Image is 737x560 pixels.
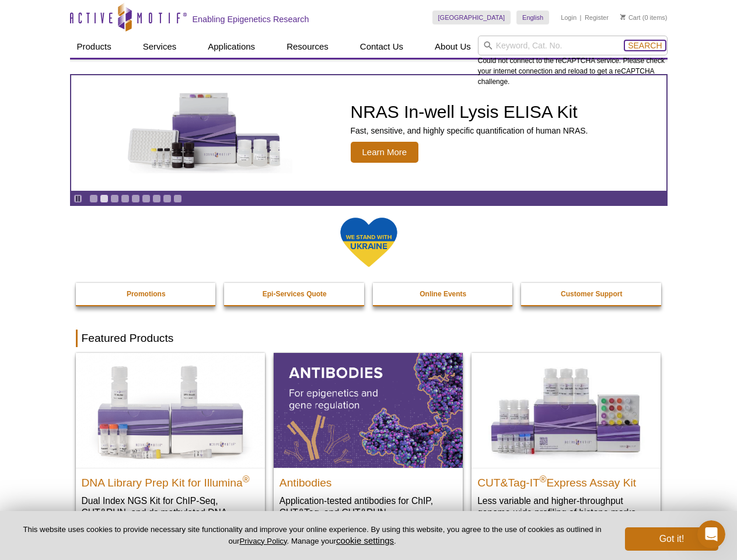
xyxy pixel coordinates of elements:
a: Login [561,13,577,22]
a: Go to slide 2 [100,194,109,203]
a: Contact Us [353,36,410,58]
a: [GEOGRAPHIC_DATA] [432,10,511,24]
img: DNA Library Prep Kit for Illumina [76,353,265,467]
button: Search [624,40,665,51]
a: Go to slide 6 [142,194,151,203]
h2: CUT&Tag-IT Express Assay Kit [477,471,655,489]
p: Less variable and higher-throughput genome-wide profiling of histone marks​. [477,495,655,519]
a: About Us [428,36,478,58]
h2: DNA Library Prep Kit for Illumina [82,471,259,489]
a: Products [70,36,118,58]
p: Fast, sensitive, and highly specific quantification of human NRAS. [351,125,588,136]
a: Go to slide 9 [173,194,182,203]
a: CUT&Tag-IT® Express Assay Kit CUT&Tag-IT®Express Assay Kit Less variable and higher-throughput ge... [471,353,661,530]
a: Promotions [76,283,217,305]
span: Learn More [351,142,419,163]
a: Resources [280,36,336,58]
img: CUT&Tag-IT® Express Assay Kit [471,353,661,467]
a: Applications [201,36,262,58]
a: Online Events [373,283,514,305]
a: Services [136,36,184,58]
img: All Antibodies [274,353,463,467]
input: Keyword, Cat. No. [478,36,668,55]
a: Cart [620,13,641,22]
sup: ® [243,474,250,484]
h2: Featured Products [76,330,662,347]
h2: Enabling Epigenetics Research [193,14,309,24]
a: Epi-Services Quote [224,283,365,305]
a: Go to slide 1 [89,194,98,203]
sup: ® [540,474,547,484]
a: Go to slide 7 [152,194,161,203]
a: English [516,10,549,24]
a: All Antibodies Antibodies Application-tested antibodies for ChIP, CUT&Tag, and CUT&RUN. [274,353,463,530]
li: (0 items) [620,10,668,24]
a: Go to slide 8 [163,194,172,203]
a: Privacy Policy [239,537,287,545]
a: DNA Library Prep Kit for Illumina DNA Library Prep Kit for Illumina® Dual Index NGS Kit for ChIP-... [76,353,265,541]
a: Register [585,13,609,22]
button: Got it! [625,527,718,551]
p: Application-tested antibodies for ChIP, CUT&Tag, and CUT&RUN. [280,495,457,519]
a: NRAS In-well Lysis ELISA Kit NRAS In-well Lysis ELISA Kit Fast, sensitive, and highly specific qu... [71,75,666,191]
span: Search [628,41,662,50]
a: Toggle autoplay [74,194,82,203]
a: Go to slide 4 [121,194,130,203]
p: Dual Index NGS Kit for ChIP-Seq, CUT&RUN, and ds methylated DNA assays. [82,495,259,530]
h2: Antibodies [280,471,457,489]
li: | [580,10,582,24]
strong: Customer Support [561,290,622,298]
a: Go to slide 3 [110,194,119,203]
a: Go to slide 5 [131,194,140,203]
p: This website uses cookies to provide necessary site functionality and improve your online experie... [19,524,606,547]
img: Your Cart [620,14,626,20]
article: NRAS In-well Lysis ELISA Kit [71,75,666,191]
button: cookie settings [336,535,394,545]
img: NRAS In-well Lysis ELISA Kit [117,93,292,173]
img: We Stand With Ukraine [340,216,398,268]
a: Customer Support [521,283,662,305]
strong: Epi-Services Quote [263,290,327,298]
iframe: Intercom live chat [697,520,725,548]
strong: Promotions [127,290,166,298]
div: Could not connect to the reCAPTCHA service. Please check your internet connection and reload to g... [478,36,668,87]
h2: NRAS In-well Lysis ELISA Kit [351,103,588,121]
strong: Online Events [420,290,466,298]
